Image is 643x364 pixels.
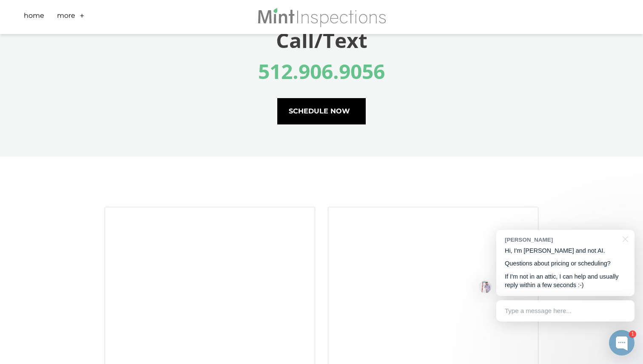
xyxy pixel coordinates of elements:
[505,259,626,268] p: Questions about pricing or scheduling?
[24,11,44,24] a: Home
[505,246,626,255] p: Hi, I'm [PERSON_NAME] and not AI.
[258,57,385,85] font: 512.906.9056
[278,99,365,124] span: schedule now
[629,330,636,338] div: 1
[57,11,75,24] a: More
[505,236,617,244] div: [PERSON_NAME]
[505,272,626,290] p: If I'm not in an attic, I can help and usually reply within a few seconds :-)
[257,7,387,27] img: Mint Inspections
[479,280,492,293] img: Josh Molleur
[277,98,366,124] a: schedule now
[496,300,634,322] div: Type a message here...
[80,11,85,24] a: +
[276,26,367,54] font: Call/Text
